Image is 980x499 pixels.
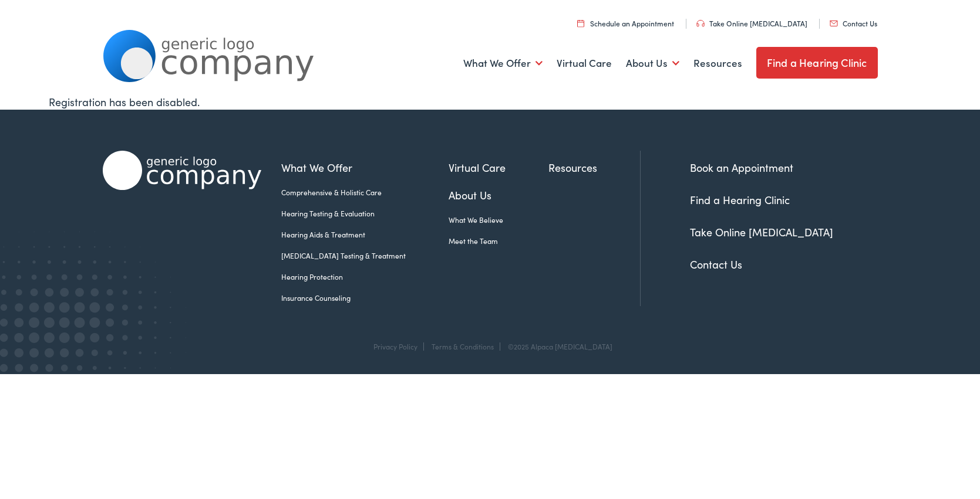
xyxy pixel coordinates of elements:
a: Insurance Counseling [281,293,449,303]
a: Meet the Team [449,236,548,246]
a: Resources [693,42,742,85]
a: Virtual Care [557,42,612,85]
div: Registration has been disabled. [49,94,931,110]
a: Take Online [MEDICAL_DATA] [696,18,807,28]
a: About Us [449,187,548,203]
a: What We Offer [281,159,449,175]
a: Comprehensive & Holistic Care [281,187,449,198]
a: Hearing Testing & Evaluation [281,208,449,219]
a: Take Online [MEDICAL_DATA] [690,225,833,239]
a: Privacy Policy [373,341,417,351]
img: Alpaca Audiology [103,151,261,190]
a: What We Offer [463,42,543,85]
a: Hearing Protection [281,271,449,282]
a: Virtual Care [449,159,548,175]
a: Find a Hearing Clinic [690,192,790,207]
a: Book an Appointment [690,160,793,175]
div: ©2025 Alpaca [MEDICAL_DATA] [502,342,612,351]
a: What We Believe [449,215,548,225]
a: Contact Us [830,18,877,28]
a: About Us [626,42,679,85]
img: utility icon [577,19,584,27]
a: Find a Hearing Clinic [756,47,878,79]
img: utility icon [830,21,838,26]
a: Schedule an Appointment [577,18,674,28]
a: Resources [548,159,640,175]
img: utility icon [696,20,705,27]
a: Contact Us [690,257,742,271]
a: Terms & Conditions [432,341,494,351]
a: Hearing Aids & Treatment [281,229,449,240]
a: [MEDICAL_DATA] Testing & Treatment [281,250,449,261]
